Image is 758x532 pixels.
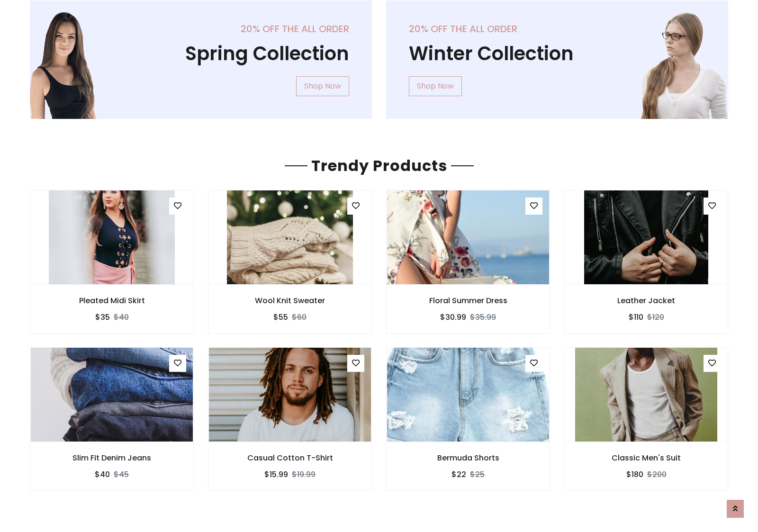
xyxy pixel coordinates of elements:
[647,312,664,323] del: $120
[387,296,550,305] h6: Floral Summer Dress
[30,453,193,462] h6: Slim Fit Denim Jeans
[95,313,110,322] h6: $35
[409,76,462,96] a: Shop Now
[95,470,110,479] h6: $40
[647,469,667,480] del: $200
[30,296,193,305] h6: Pleated Midi Skirt
[440,313,466,322] h6: $30.99
[565,296,728,305] h6: Leather Jacket
[208,453,371,462] h6: Casual Cotton T-Shirt
[53,23,349,35] h5: 20% off the all order
[264,470,288,479] h6: $15.99
[409,23,705,35] h5: 20% off the all order
[53,42,349,65] h1: Spring Collection
[451,470,466,479] h6: $22
[307,155,451,176] span: Trendy Products
[470,312,496,323] del: $35.99
[470,469,485,480] del: $25
[114,469,129,480] del: $45
[114,312,129,323] del: $40
[409,42,705,65] h1: Winter Collection
[626,470,643,479] h6: $180
[273,313,288,322] h6: $55
[629,313,643,322] h6: $110
[296,76,349,96] a: Shop Now
[208,296,371,305] h6: Wool Knit Sweater
[387,453,550,462] h6: Bermuda Shorts
[565,453,728,462] h6: Classic Men's Suit
[292,469,316,480] del: $19.99
[292,312,307,323] del: $60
